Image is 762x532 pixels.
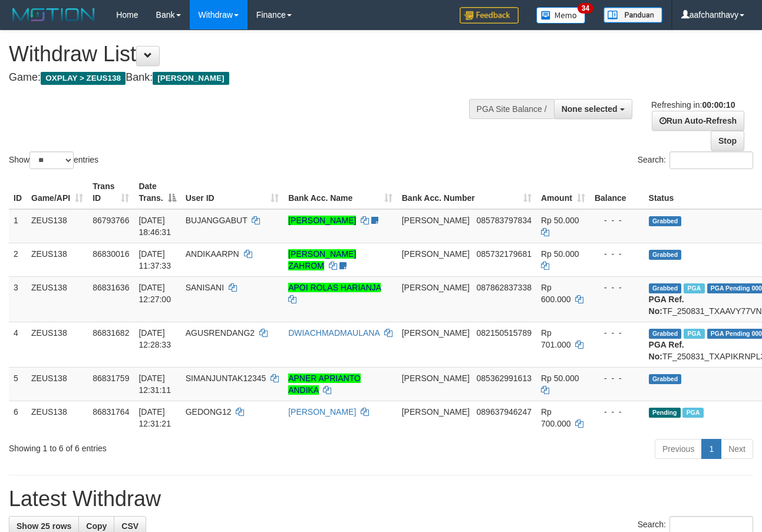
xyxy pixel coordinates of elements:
[578,3,593,14] span: 34
[186,249,239,259] span: ANDIKAARPN
[477,283,532,292] span: Copy 087862837338 to clipboard
[477,407,532,417] span: Copy 089637946247 to clipboard
[541,249,579,259] span: Rp 50.000
[9,243,27,276] td: 2
[9,322,27,367] td: 4
[186,374,266,383] span: SIMANJUNTAK12345
[541,374,579,383] span: Rp 50.000
[590,176,644,209] th: Balance
[536,7,586,24] img: Button%20Memo.svg
[9,487,753,511] h1: Latest Withdraw
[288,374,361,395] a: APNER APRIANTO ANDIKA
[93,328,129,338] span: 86831682
[93,283,129,292] span: 86831636
[9,176,27,209] th: ID
[283,176,397,209] th: Bank Acc. Name: activate to sort column ascending
[27,176,88,209] th: Game/API: activate to sort column ascending
[402,216,470,225] span: [PERSON_NAME]
[649,250,682,260] span: Grabbed
[288,249,356,270] a: [PERSON_NAME] ZAHROM
[669,151,753,169] input: Search:
[701,439,721,459] a: 1
[9,42,496,66] h1: Withdraw List
[86,521,107,531] span: Copy
[536,176,590,209] th: Amount: activate to sort column ascending
[652,111,744,131] a: Run Auto-Refresh
[649,340,684,361] b: PGA Ref. No:
[121,521,138,531] span: CSV
[27,367,88,401] td: ZEUS138
[649,374,682,384] span: Grabbed
[402,249,470,259] span: [PERSON_NAME]
[93,216,129,225] span: 86793766
[603,7,662,23] img: panduan.png
[554,99,632,119] button: None selected
[397,176,536,209] th: Bank Acc. Number: activate to sort column ascending
[153,72,229,85] span: [PERSON_NAME]
[138,216,171,237] span: [DATE] 18:46:31
[186,283,224,292] span: SANISANI
[469,99,554,119] div: PGA Site Balance /
[138,374,171,395] span: [DATE] 12:31:11
[702,100,735,110] strong: 00:00:10
[541,407,571,428] span: Rp 700.000
[595,248,639,260] div: - - -
[541,216,579,225] span: Rp 50.000
[477,249,532,259] span: Copy 085732179681 to clipboard
[288,216,356,225] a: [PERSON_NAME]
[138,249,171,270] span: [DATE] 11:37:33
[595,282,639,293] div: - - -
[595,327,639,339] div: - - -
[27,322,88,367] td: ZEUS138
[651,100,735,110] span: Refreshing in:
[655,439,702,459] a: Previous
[541,283,571,304] span: Rp 600.000
[684,283,704,293] span: Marked by aafRornrotha
[93,374,129,383] span: 86831759
[27,276,88,322] td: ZEUS138
[27,401,88,434] td: ZEUS138
[541,328,571,349] span: Rp 701.000
[9,367,27,401] td: 5
[9,151,98,169] label: Show entries
[9,438,309,454] div: Showing 1 to 6 of 6 entries
[288,328,380,338] a: DWIACHMADMAULANA
[649,216,682,226] span: Grabbed
[684,329,704,339] span: Marked by aafkaynarin
[649,295,684,316] b: PGA Ref. No:
[595,372,639,384] div: - - -
[138,283,171,304] span: [DATE] 12:27:00
[9,276,27,322] td: 3
[721,439,753,459] a: Next
[27,243,88,276] td: ZEUS138
[288,283,381,292] a: APOI ROLAS HARIANJA
[649,329,682,339] span: Grabbed
[9,72,496,84] h4: Game: Bank:
[134,176,180,209] th: Date Trans.: activate to sort column descending
[402,407,470,417] span: [PERSON_NAME]
[682,408,703,418] span: Marked by aafkaynarin
[27,209,88,243] td: ZEUS138
[88,176,134,209] th: Trans ID: activate to sort column ascending
[93,407,129,417] span: 86831764
[595,214,639,226] div: - - -
[711,131,744,151] a: Stop
[138,407,171,428] span: [DATE] 12:31:21
[186,328,255,338] span: AGUSRENDANG2
[402,328,470,338] span: [PERSON_NAME]
[477,374,532,383] span: Copy 085362991613 to clipboard
[9,6,98,24] img: MOTION_logo.png
[41,72,126,85] span: OXPLAY > ZEUS138
[186,407,232,417] span: GEDONG12
[9,209,27,243] td: 1
[138,328,171,349] span: [DATE] 12:28:33
[402,374,470,383] span: [PERSON_NAME]
[181,176,283,209] th: User ID: activate to sort column ascending
[460,7,519,24] img: Feedback.jpg
[638,151,753,169] label: Search:
[93,249,129,259] span: 86830016
[402,283,470,292] span: [PERSON_NAME]
[288,407,356,417] a: [PERSON_NAME]
[9,401,27,434] td: 6
[477,216,532,225] span: Copy 085783797834 to clipboard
